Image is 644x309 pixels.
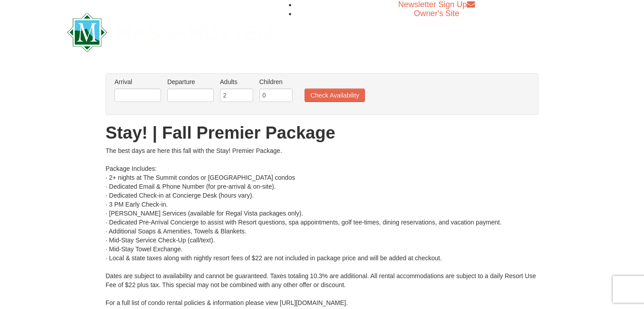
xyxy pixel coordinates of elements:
[414,9,459,18] a: Owner's Site
[167,77,214,86] label: Departure
[67,21,272,42] a: Massanutten Resort
[220,77,253,86] label: Adults
[106,124,538,142] h1: Stay! | Fall Premier Package
[67,13,272,52] img: Massanutten Resort Logo
[114,77,161,86] label: Arrival
[305,89,365,102] button: Check Availability
[259,77,292,86] label: Children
